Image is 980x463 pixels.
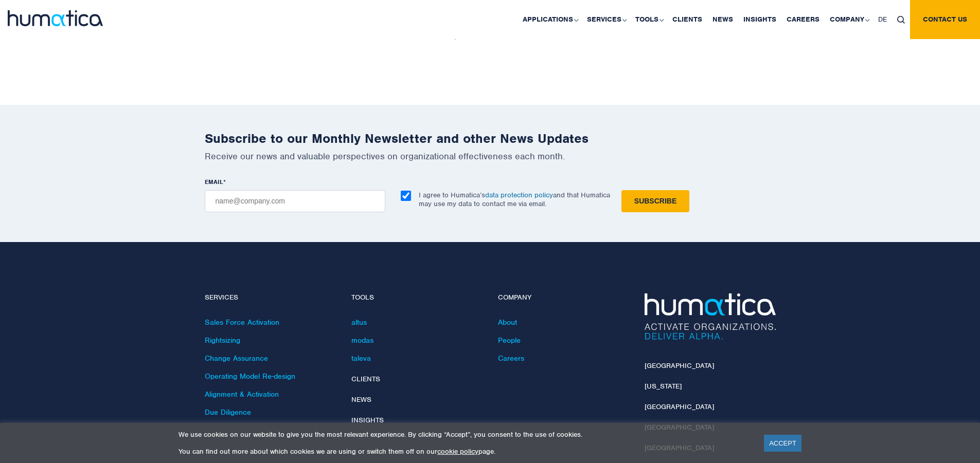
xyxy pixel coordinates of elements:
[8,10,103,26] img: logo
[351,293,483,302] h4: Tools
[351,354,371,363] a: taleva
[205,190,385,212] input: name@company.com
[205,178,223,186] span: EMAIL
[205,293,336,302] h4: Services
[498,318,517,327] a: About
[645,361,714,370] a: [GEOGRAPHIC_DATA]
[419,191,610,208] p: I agree to Humatica’s and that Humatica may use my data to contact me via email.
[401,191,411,201] input: I agree to Humatica’sdata protection policyand that Humatica may use my data to contact me via em...
[621,190,689,212] input: Subscribe
[645,402,714,411] a: [GEOGRAPHIC_DATA]
[498,354,524,363] a: Careers
[351,375,380,383] a: Clients
[351,416,384,424] a: Insights
[205,318,279,327] a: Sales Force Activation
[205,408,251,417] a: Due Diligence
[179,447,751,456] p: You can find out more about which cookies we are using or switch them off on our page.
[179,430,751,439] p: We use cookies on our website to give you the most relevant experience. By clicking “Accept”, you...
[498,336,521,345] a: People
[351,395,371,404] a: News
[878,15,887,24] span: DE
[437,447,478,456] a: cookie policy
[351,336,373,345] a: modas
[205,390,279,399] a: Alignment & Activation
[645,293,776,340] img: Humatica
[205,151,776,162] p: Receive our news and valuable perspectives on organizational effectiveness each month.
[205,372,295,381] a: Operating Model Re-design
[485,191,553,199] a: data protection policy
[498,293,629,302] h4: Company
[351,318,367,327] a: altus
[645,382,682,391] a: [US_STATE]
[205,354,268,363] a: Change Assurance
[897,16,905,24] img: search_icon
[764,435,801,452] a: ACCEPT
[205,336,240,345] a: Rightsizing
[205,131,776,146] h2: Subscribe to our Monthly Newsletter and other News Updates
